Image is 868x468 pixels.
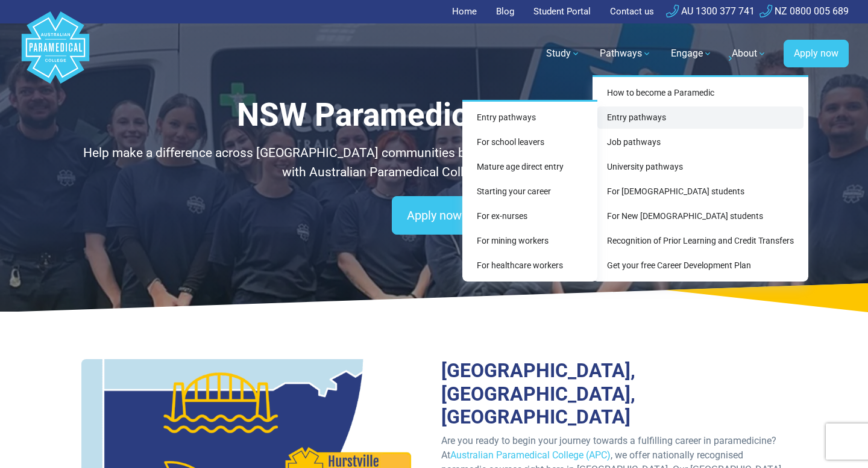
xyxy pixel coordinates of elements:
a: Pathways [593,37,659,70]
a: Australian Paramedical College (APC) [450,449,611,461]
a: Mature age direct entry [467,156,593,178]
a: AU 1300 377 741 [666,5,755,17]
a: For [DEMOGRAPHIC_DATA] students [597,180,804,203]
a: University pathways [597,156,804,178]
h2: [GEOGRAPHIC_DATA], [GEOGRAPHIC_DATA], [GEOGRAPHIC_DATA] [441,359,787,428]
h1: NSW Paramedical Students [81,96,787,134]
a: Job pathways [597,131,804,153]
a: For healthcare workers [467,254,593,277]
a: Entry pathways [467,106,593,129]
p: Help make a difference across [GEOGRAPHIC_DATA] communities by choosing a career in prehospital h... [81,144,787,182]
a: Engage [664,37,720,70]
a: Australian Paramedical College [19,23,92,84]
a: Recognition of Prior Learning and Credit Transfers [597,230,804,252]
a: For mining workers [467,230,593,252]
a: About [725,37,774,70]
a: Apply now [392,196,477,235]
a: How to become a Paramedic [597,82,804,104]
a: Entry pathways [597,106,804,129]
div: Entry pathways [462,100,597,282]
a: Starting your career [467,180,593,203]
a: Get your free Career Development Plan [597,254,804,277]
a: For school leavers [467,131,593,153]
a: NZ 0800 005 689 [759,5,849,17]
a: Study [539,37,588,70]
a: Apply now [784,40,849,67]
div: Pathways [593,75,808,282]
a: For New [DEMOGRAPHIC_DATA] students [597,205,804,227]
a: For ex-nurses [467,205,593,227]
